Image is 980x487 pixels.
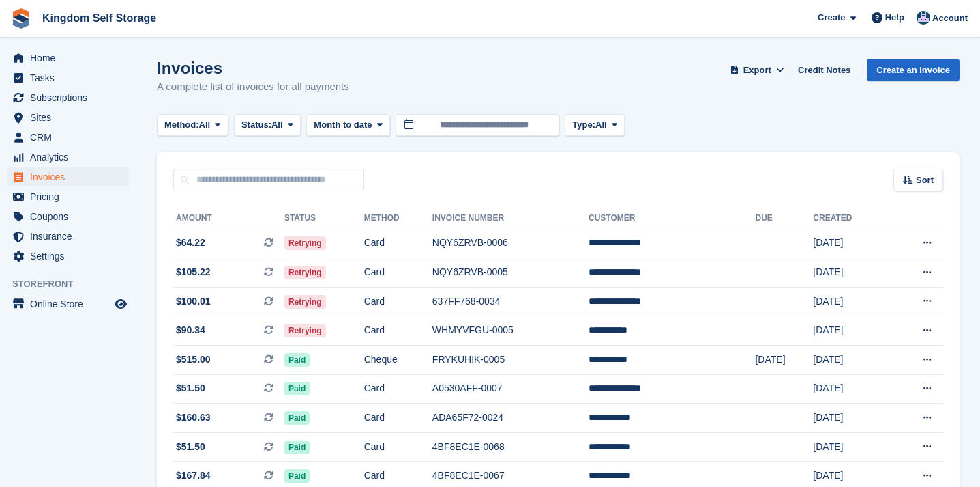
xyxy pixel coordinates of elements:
[30,187,112,206] span: Pricing
[271,118,283,132] span: All
[7,167,129,186] a: menu
[12,277,136,291] span: Storefront
[364,287,432,316] td: Card
[7,148,129,167] a: menu
[7,247,129,266] a: menu
[364,374,432,404] td: Card
[595,118,607,132] span: All
[176,323,205,337] span: $90.34
[284,236,326,250] span: Retrying
[30,148,112,167] span: Analytics
[30,108,112,127] span: Sites
[885,11,904,25] span: Help
[432,346,589,375] td: FRYKUHIK-0005
[813,374,888,404] td: [DATE]
[432,208,589,229] th: Invoice Number
[314,118,372,132] span: Month to date
[867,59,960,81] a: Create an Invoice
[755,346,813,375] td: [DATE]
[813,346,888,375] td: [DATE]
[199,118,211,132] span: All
[164,118,199,132] span: Method:
[30,294,112,314] span: Online Store
[30,247,112,266] span: Settings
[818,11,845,25] span: Create
[30,128,112,147] span: CRM
[432,404,589,433] td: ADA65F72-0024
[917,11,930,25] img: Bradley Werlin
[176,236,205,250] span: $64.22
[565,114,625,137] button: Type: All
[7,207,129,226] a: menu
[364,346,432,375] td: Cheque
[7,227,129,246] a: menu
[572,118,595,132] span: Type:
[284,324,326,337] span: Retrying
[727,59,787,81] button: Export
[813,287,888,316] td: [DATE]
[813,432,888,462] td: [DATE]
[284,441,310,454] span: Paid
[432,374,589,404] td: A0530AFF-0007
[7,187,129,206] a: menu
[176,411,211,425] span: $160.63
[932,12,968,25] span: Account
[432,229,589,258] td: NQY6ZRVB-0006
[792,59,856,81] a: Credit Notes
[157,114,228,137] button: Method: All
[241,118,271,132] span: Status:
[432,316,589,346] td: WHMYVFGU-0005
[30,207,112,226] span: Coupons
[7,128,129,147] a: menu
[589,208,756,229] th: Customer
[113,296,129,312] a: Preview store
[157,79,349,95] p: A complete list of invoices for all payments
[813,404,888,433] td: [DATE]
[916,173,934,187] span: Sort
[173,208,284,229] th: Amount
[157,59,349,77] h1: Invoices
[176,440,205,454] span: $51.50
[364,208,432,229] th: Method
[284,266,326,279] span: Retrying
[284,295,326,309] span: Retrying
[364,316,432,346] td: Card
[7,294,129,314] a: menu
[284,208,364,229] th: Status
[364,404,432,433] td: Card
[743,64,771,77] span: Export
[30,227,112,246] span: Insurance
[813,258,888,288] td: [DATE]
[7,88,129,107] a: menu
[755,208,813,229] th: Due
[813,229,888,258] td: [DATE]
[11,8,31,29] img: stora-icon-8386f47178a22dfd0bd8f6a31ec36ba5ce8667c1dd55bd0f319d3a0aa187defe.svg
[813,316,888,346] td: [DATE]
[176,381,205,395] span: $51.50
[30,88,112,107] span: Subscriptions
[364,258,432,288] td: Card
[176,265,211,279] span: $105.22
[30,68,112,87] span: Tasks
[284,469,310,483] span: Paid
[306,114,390,137] button: Month to date
[30,48,112,68] span: Home
[176,469,211,483] span: $167.84
[37,7,162,29] a: Kingdom Self Storage
[432,287,589,316] td: 637FF768-0034
[176,352,211,367] span: $515.00
[284,382,310,395] span: Paid
[30,167,112,186] span: Invoices
[176,294,211,309] span: $100.01
[284,353,310,367] span: Paid
[7,48,129,68] a: menu
[284,411,310,425] span: Paid
[432,258,589,288] td: NQY6ZRVB-0005
[364,229,432,258] td: Card
[234,114,301,137] button: Status: All
[7,108,129,127] a: menu
[364,432,432,462] td: Card
[432,432,589,462] td: 4BF8EC1E-0068
[7,68,129,87] a: menu
[813,208,888,229] th: Created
